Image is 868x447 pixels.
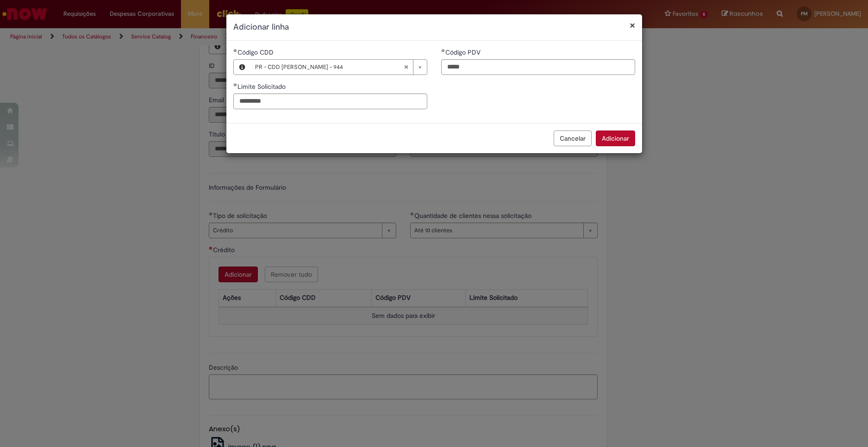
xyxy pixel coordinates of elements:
span: PR - CDD [PERSON_NAME] - 944 [255,60,404,74]
h2: Adicionar linha [233,21,635,33]
span: Obrigatório Preenchido [441,49,445,52]
span: Necessários - Código CDD [237,48,275,56]
span: Obrigatório Preenchido [233,49,237,52]
a: PR - CDD [PERSON_NAME] - 944Limpar campo Código CDD [250,60,427,74]
input: Limite Solicitado [233,93,427,109]
button: Adicionar [596,130,635,146]
span: Código PDV [445,48,482,56]
input: Código PDV [441,59,635,75]
span: Obrigatório Preenchido [233,83,237,87]
abbr: Limpar campo Código CDD [399,60,413,74]
button: Cancelar [554,130,592,146]
button: Fechar modal [630,20,635,30]
button: Código CDD, Visualizar este registro PR - CDD Mogi Mirim - 944 [234,60,250,74]
span: Limite Solicitado [237,82,287,91]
